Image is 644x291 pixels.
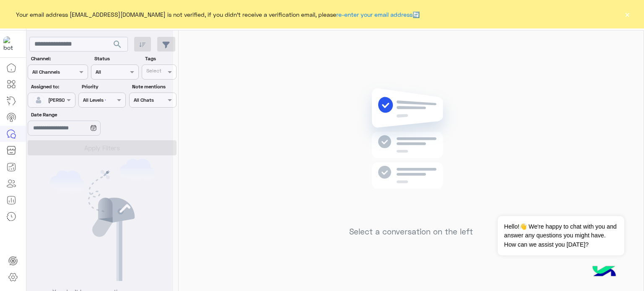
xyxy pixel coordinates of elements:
[92,93,107,107] div: loading...
[16,10,420,19] span: Your email address [EMAIL_ADDRESS][DOMAIN_NAME] is not verified, if you didn't receive a verifica...
[336,11,413,18] a: re-enter your email address
[349,227,473,237] h5: Select a conversation on the left
[498,216,624,255] span: Hello!👋 We're happy to chat with you and answer any questions you might have. How can we assist y...
[351,82,472,221] img: no messages
[3,36,18,52] img: 919860931428189
[623,10,631,18] button: ×
[589,258,619,287] img: hulul-logo.png
[145,67,161,77] div: Select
